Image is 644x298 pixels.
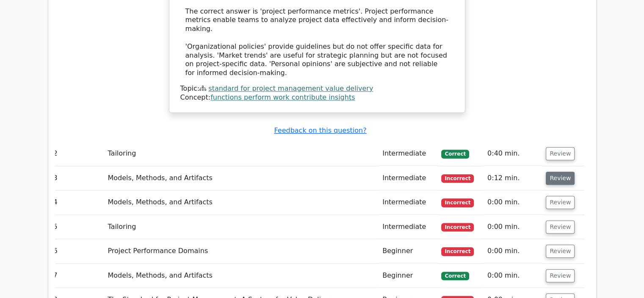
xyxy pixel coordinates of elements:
[50,264,105,288] td: 7
[441,223,474,231] span: Incorrect
[441,247,474,256] span: Incorrect
[546,196,575,209] button: Review
[379,190,438,214] td: Intermediate
[441,272,469,280] span: Correct
[180,93,454,102] div: Concept:
[484,142,542,166] td: 0:40 min.
[484,166,542,190] td: 0:12 min.
[180,84,454,93] div: Topic:
[185,7,449,78] div: The correct answer is 'project performance metrics'. Project performance metrics enable teams to ...
[104,215,379,239] td: Tailoring
[50,239,105,263] td: 6
[546,172,575,185] button: Review
[208,84,373,92] a: standard for project management value delivery
[210,93,355,101] a: functions perform work contribute insights
[484,239,542,263] td: 0:00 min.
[484,264,542,288] td: 0:00 min.
[274,126,366,134] a: Feedback on this question?
[441,150,469,158] span: Correct
[379,239,438,263] td: Beginner
[441,198,474,207] span: Incorrect
[441,174,474,183] span: Incorrect
[50,142,105,166] td: 2
[546,245,575,258] button: Review
[104,264,379,288] td: Models, Methods, and Artifacts
[379,264,438,288] td: Beginner
[50,166,105,190] td: 3
[104,239,379,263] td: Project Performance Domains
[104,166,379,190] td: Models, Methods, and Artifacts
[50,190,105,214] td: 4
[104,190,379,214] td: Models, Methods, and Artifacts
[484,215,542,239] td: 0:00 min.
[104,142,379,166] td: Tailoring
[50,215,105,239] td: 5
[546,269,575,282] button: Review
[484,190,542,214] td: 0:00 min.
[546,147,575,160] button: Review
[379,142,438,166] td: Intermediate
[379,215,438,239] td: Intermediate
[546,220,575,234] button: Review
[379,166,438,190] td: Intermediate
